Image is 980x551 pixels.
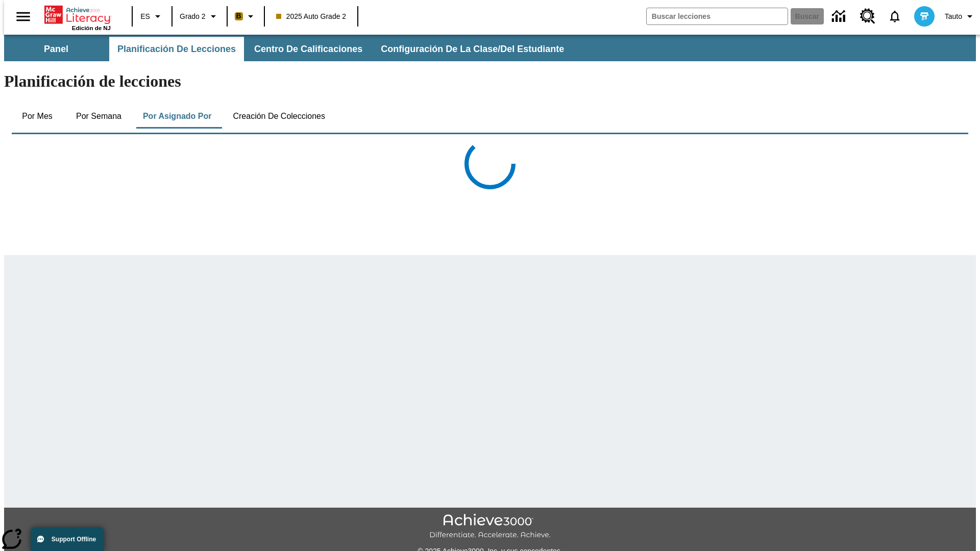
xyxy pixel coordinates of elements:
[236,10,241,22] span: B
[31,528,104,551] button: Support Offline
[12,104,63,129] button: Por mes
[373,37,572,61] button: Configuración de la clase/del estudiante
[429,514,551,540] img: Achieve3000 Differentiate Accelerate Achieve
[4,72,976,91] h1: Planificación de lecciones
[140,11,150,22] span: ES
[826,3,854,31] a: Centro de información
[72,25,111,31] span: Edición de NJ
[68,104,130,129] button: Por semana
[44,4,111,31] div: Portada
[941,7,980,26] button: Perfil/Configuración
[945,11,962,22] span: Tauto
[854,3,881,30] a: Centro de recursos, Se abrirá en una pestaña nueva.
[180,11,206,22] span: Grado 2
[8,2,38,32] button: Abrir el menú lateral
[225,104,333,129] button: Creación de colecciones
[246,37,371,61] button: Centro de calificaciones
[52,536,96,543] span: Support Offline
[5,37,107,61] button: Panel
[135,104,220,129] button: Por asignado por
[647,8,788,24] input: Buscar campo
[44,5,111,25] a: Portada
[176,7,224,26] button: Grado: Grado 2, Elige un grado
[914,6,935,27] img: avatar image
[109,37,244,61] button: Planificación de lecciones
[231,7,261,26] button: Boost El color de la clase es anaranjado claro. Cambiar el color de la clase.
[136,7,168,26] button: Lenguaje: ES, Selecciona un idioma
[4,35,976,61] div: Subbarra de navegación
[4,37,573,61] div: Subbarra de navegación
[881,3,908,30] a: Notificaciones
[276,11,347,22] span: 2025 Auto Grade 2
[908,3,941,30] button: Escoja un nuevo avatar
